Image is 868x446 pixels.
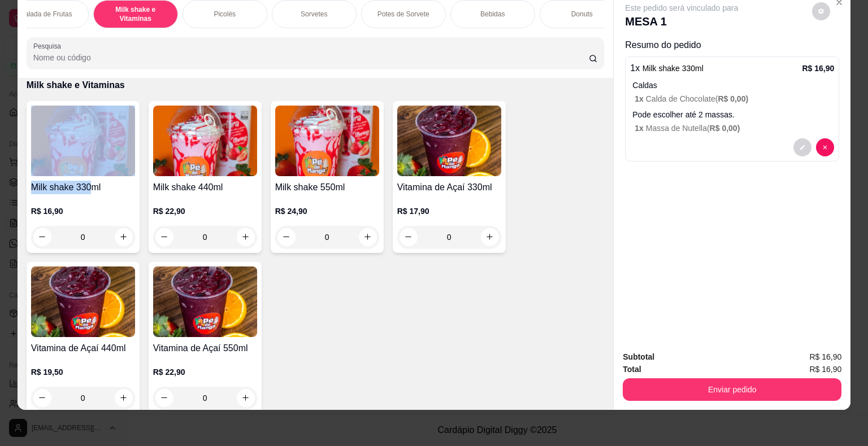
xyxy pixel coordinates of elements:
[20,10,72,19] p: Salada de Frutas
[809,363,841,375] span: R$ 16,90
[710,124,740,133] span: R$ 0,00 )
[630,62,704,75] p: 1 x
[31,205,135,217] p: R$ 16,90
[153,181,257,194] h4: Milk shake 440ml
[31,106,135,176] img: product-image
[635,124,645,133] span: 1 x
[635,94,645,103] span: 1 x
[275,205,379,217] p: R$ 24,90
[33,52,589,63] input: Pesquisa
[480,10,505,19] p: Bebidas
[275,181,379,194] h4: Milk shake 550ml
[103,5,168,23] p: Milk shake e Vitaminas
[377,10,429,19] p: Potes de Sorvete
[623,378,841,401] button: Enviar pedido
[643,64,704,73] span: Milk shake 330ml
[802,63,834,74] p: R$ 16,90
[625,38,839,52] p: Resumo do pedido
[793,138,811,156] button: decrease-product-quantity
[214,10,236,19] p: Picolés
[31,266,135,337] img: product-image
[635,123,834,134] p: Massa de Nutella (
[623,365,641,374] strong: Total
[153,266,257,337] img: product-image
[301,10,327,19] p: Sorvetes
[31,181,135,194] h4: Milk shake 330ml
[153,106,257,176] img: product-image
[809,351,841,363] span: R$ 16,90
[635,93,834,104] p: Calda de Chocolate (
[153,366,257,378] p: R$ 22,90
[571,10,593,19] p: Donuts
[27,78,605,92] p: Milk shake e Vitaminas
[153,205,257,217] p: R$ 22,90
[632,80,834,91] p: Caldas
[31,342,135,355] h4: Vitamina de Açaí 440ml
[718,94,748,103] span: R$ 0,00 )
[816,138,834,156] button: decrease-product-quantity
[153,342,257,355] h4: Vitamina de Açaí 550ml
[625,2,738,14] p: Este pedido será vinculado para
[625,14,738,29] p: MESA 1
[632,109,834,120] p: Pode escolher até 2 massas.
[33,41,65,51] label: Pesquisa
[623,352,654,361] strong: Subtotal
[31,366,135,378] p: R$ 19,50
[812,2,830,20] button: decrease-product-quantity
[275,106,379,176] img: product-image
[397,106,501,176] img: product-image
[397,205,501,217] p: R$ 17,90
[397,181,501,194] h4: Vitamina de Açaí 330ml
